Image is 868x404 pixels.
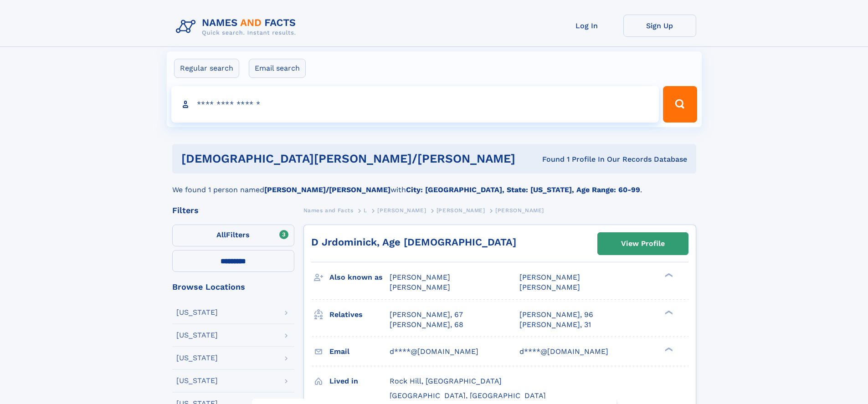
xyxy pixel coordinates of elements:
[519,320,591,330] a: [PERSON_NAME], 31
[329,373,390,389] h3: Lived in
[311,236,516,248] a: D Jrdominick, Age [DEMOGRAPHIC_DATA]
[519,310,593,320] a: [PERSON_NAME], 96
[364,207,367,214] span: L
[623,15,696,37] a: Sign Up
[364,205,367,216] a: L
[377,205,426,216] a: [PERSON_NAME]
[529,154,687,164] div: Found 1 Profile In Our Records Database
[264,185,390,194] b: [PERSON_NAME]/[PERSON_NAME]
[249,59,306,78] label: Email search
[390,377,502,385] span: Rock Hill, [GEOGRAPHIC_DATA]
[216,230,226,239] span: All
[663,346,673,352] div: ❯
[377,207,426,214] span: [PERSON_NAME]
[550,15,623,37] a: Log In
[663,86,697,123] button: Search Button
[390,273,450,281] span: [PERSON_NAME]
[329,344,390,359] h3: Email
[172,225,294,246] label: Filters
[495,207,544,214] span: [PERSON_NAME]
[621,233,665,254] div: View Profile
[519,273,580,281] span: [PERSON_NAME]
[172,206,294,215] div: Filters
[390,310,463,320] a: [PERSON_NAME], 67
[174,59,239,78] label: Regular search
[390,391,546,400] span: [GEOGRAPHIC_DATA], [GEOGRAPHIC_DATA]
[437,207,485,214] span: [PERSON_NAME]
[172,283,294,291] div: Browse Locations
[303,205,354,216] a: Names and Facts
[181,153,529,164] h1: [DEMOGRAPHIC_DATA][PERSON_NAME]/[PERSON_NAME]
[172,15,303,39] img: Logo Names and Facts
[663,309,673,315] div: ❯
[437,205,485,216] a: [PERSON_NAME]
[176,377,218,384] div: [US_STATE]
[176,332,218,339] div: [US_STATE]
[172,174,696,195] div: We found 1 person named with .
[406,185,640,194] b: City: [GEOGRAPHIC_DATA], State: [US_STATE], Age Range: 60-99
[329,307,390,322] h3: Relatives
[390,283,450,291] span: [PERSON_NAME]
[176,309,218,316] div: [US_STATE]
[171,86,659,123] input: search input
[390,320,463,330] a: [PERSON_NAME], 68
[663,272,673,278] div: ❯
[176,354,218,362] div: [US_STATE]
[598,233,688,255] a: View Profile
[329,270,390,285] h3: Also known as
[519,283,580,291] span: [PERSON_NAME]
